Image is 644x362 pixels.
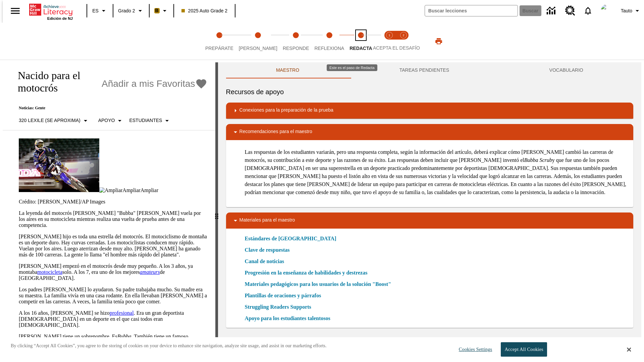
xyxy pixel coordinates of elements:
text: 1 [388,34,390,37]
p: [PERSON_NAME] hijo es toda una estrella del motocrós. El motociclismo de montaña es un deporte du... [19,234,207,258]
a: Centro de información [543,2,561,20]
button: Lee step 2 of 5 [233,23,283,60]
button: Acepta el desafío contesta step 2 of 2 [394,23,413,60]
span: 2025 Auto Grade 2 [181,7,228,14]
div: Este es el paso de Redacta [327,64,377,71]
button: Grado: Grado 2, Elige un grado [115,5,147,17]
a: Plantillas de oraciones y párrafos, Se abrirá en una nueva ventana o pestaña [245,292,321,300]
span: Redacta [350,46,372,51]
span: Prepárate [205,46,233,51]
button: Escoja un nuevo avatar [597,2,618,19]
p: Apoyo [98,117,115,124]
a: Estándares de [GEOGRAPHIC_DATA] [245,235,340,243]
p: Conexiones para la preparación de la prueba [239,107,333,115]
button: TAREAS PENDIENTES [349,62,499,78]
button: Imprimir [428,35,449,47]
a: Apoyo para los estudiantes talentosos [245,314,334,322]
div: Conexiones para la preparación de la prueba [226,103,633,119]
button: Reflexiona step 4 of 5 [309,23,350,60]
span: Grado 2 [118,7,135,14]
p: Recomendaciones para el maestro [239,128,312,136]
p: Crédito: [PERSON_NAME]/AP Images [19,199,207,205]
p: Noticias: Gente [11,106,207,111]
a: Notificaciones [579,2,597,19]
p: Materiales para el maestro [239,217,295,225]
button: Añadir a mis Favoritas - Nacido para el motocrós [102,78,207,90]
p: La leyenda del motocrós [PERSON_NAME] "Bubba" [PERSON_NAME] vuela por los aires en su motocicleta... [19,210,207,228]
img: Ampliar [99,187,122,193]
p: Los padres [PERSON_NAME] lo ayudaron. Su padre trabajaba mucho. Su madre era su maestra. La famil... [19,287,207,305]
p: A los 16 años, [PERSON_NAME] se hizo . Era un gran deportista [DEMOGRAPHIC_DATA] en un deporte en... [19,310,207,328]
button: Perfil/Configuración [618,5,644,17]
button: Accept All Cookies [501,342,547,357]
button: Redacta step 5 of 5 [344,23,377,60]
span: ES [92,7,99,14]
span: Ampliar [122,187,140,193]
p: By clicking “Accept All Cookies”, you agree to the storing of cookies on your device to enhance s... [11,343,327,349]
button: Cookies Settings [453,343,495,356]
a: amateurs [140,269,160,275]
button: Prepárate step 1 of 5 [200,23,239,60]
a: Clave de respuestas, Se abrirá en una nueva ventana o pestaña [245,246,290,254]
h1: Nacido para el motocrós [11,69,98,94]
img: avatar image [601,4,614,17]
p: [PERSON_NAME] empezó en el motocrós desde muy pequeño. A los 3 años, ya montaba solo. A los 7, er... [19,263,207,281]
a: Materiales pedagógicos para los usuarios de la solución "Boost", Se abrirá en una nueva ventana o... [245,280,391,288]
a: profesional [110,310,134,316]
span: Añadir a mis Favoritas [102,78,195,89]
div: Materiales para el maestro [226,213,633,229]
button: Responde step 3 of 5 [277,23,315,60]
span: Ampliar [141,187,158,193]
span: Edición de NJ [47,16,73,20]
em: Bubba Scrub [524,157,552,163]
button: VOCABULARIO [499,62,633,78]
div: Recomendaciones para el maestro [226,124,633,140]
button: Seleccione Lexile, 320 Lexile (Se aproxima) [16,115,92,127]
button: Abrir el menú lateral [5,1,25,21]
span: B [155,6,159,15]
p: Estudiantes [129,117,162,124]
button: Tipo de apoyo, Apoyo [96,115,127,127]
p: Las respuestas de los estudiantes variarán, pero una respuesta completa, según la información del... [245,148,628,196]
h6: Recursos de apoyo [226,86,633,97]
span: Tauto [621,7,632,14]
div: Portada [29,2,73,20]
p: 320 Lexile (Se aproxima) [19,117,80,124]
span: Responde [283,46,309,51]
img: El corredor de motocrós James Stewart vuela por los aires en su motocicleta de montaña. [19,138,99,192]
button: Lenguaje: ES, Selecciona un idioma [89,5,111,17]
button: Maestro [226,62,350,78]
div: reading [3,62,215,359]
button: Close [627,347,631,353]
span: [PERSON_NAME] [239,46,277,51]
em: Bubba [117,334,131,339]
a: Canal de noticias, Se abrirá en una nueva ventana o pestaña [245,257,284,265]
span: ACEPTA EL DESAFÍO [373,45,420,51]
a: Progresión en la enseñanza de habilidades y destrezas, Se abrirá en una nueva ventana o pestaña [245,269,368,277]
div: Instructional Panel Tabs [226,62,633,78]
button: Acepta el desafío lee step 1 of 2 [380,23,399,60]
a: motocicleta [37,269,62,275]
span: Reflexiona [314,46,344,51]
div: Pulsa la tecla de intro o la barra espaciadora y luego presiona las flechas de derecha e izquierd... [215,62,218,362]
button: Seleccionar estudiante [126,115,174,127]
a: Centro de recursos, Se abrirá en una pestaña nueva. [561,2,579,20]
div: activity [218,62,641,362]
text: 2 [402,34,404,37]
input: Buscar campo [425,5,518,16]
button: Boost El color de la clase es anaranjado claro. Cambiar el color de la clase. [152,5,171,17]
a: Struggling Readers Supports [245,303,315,311]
